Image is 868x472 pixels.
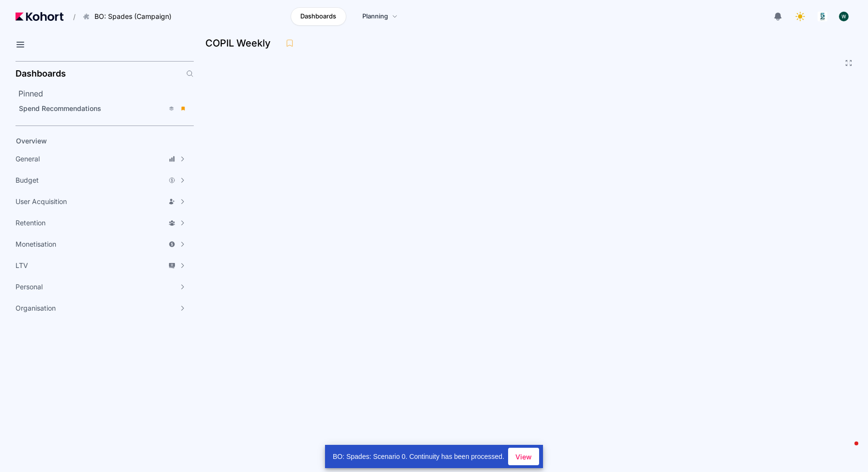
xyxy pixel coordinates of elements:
button: Fullscreen [845,59,852,67]
iframe: Intercom live chat [835,439,858,462]
span: Spend Recommendations [19,104,101,112]
span: Planning [362,12,388,21]
span: / [65,12,76,22]
button: BO: Spades (Campaign) [77,8,182,25]
span: View [515,452,532,462]
img: logo_logo_images_1_20240607072359498299_20240828135028712857.jpeg [818,12,827,21]
a: Dashboards [291,7,346,26]
span: Dashboards [300,12,336,21]
h2: Dashboards [15,69,66,78]
span: Monetisation [15,239,56,249]
span: General [15,154,40,164]
h3: COPIL Weekly [205,38,277,48]
h2: Pinned [18,88,194,99]
span: Organisation [15,303,56,313]
img: Kohort logo [15,12,63,21]
a: Planning [352,7,408,26]
span: BO: Spades (Campaign) [94,12,171,21]
span: Budget [15,175,39,185]
span: Personal [15,282,43,292]
span: Retention [15,218,46,228]
span: Overview [16,137,47,145]
button: View [508,448,539,465]
span: User Acquisition [15,197,67,206]
a: Overview [13,134,177,148]
div: BO: Spades: Scenario 0. Continuity has been processed. [325,445,508,468]
a: Spend Recommendations [15,101,191,116]
span: LTV [15,261,28,270]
